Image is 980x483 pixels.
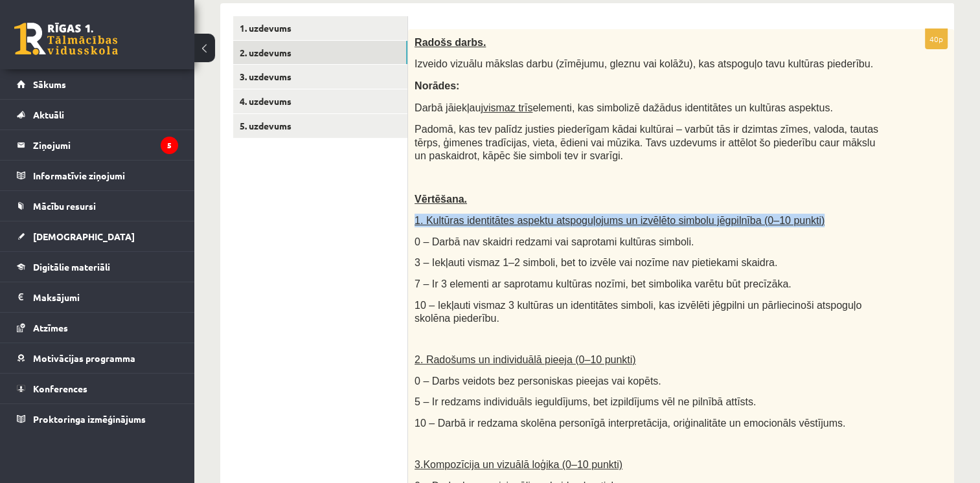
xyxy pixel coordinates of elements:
span: Digitālie materiāli [33,261,110,273]
body: Rich Text Editor, wiswyg-editor-user-answer-47433903778560 [13,13,519,27]
a: Mācību resursi [17,191,178,221]
span: Darbā jāiekļauj elementi, kas simbolizē dažādus identitātes un kultūras aspektus. [415,102,833,113]
a: 1. uzdevums [233,16,407,40]
span: Vērtēšana. [415,194,467,205]
span: [DEMOGRAPHIC_DATA] [33,230,135,242]
span: 0 – Darbā nav skaidri redzami vai saprotami kultūras simboli. [415,236,694,247]
a: [DEMOGRAPHIC_DATA] [17,221,178,251]
span: 3 – Iekļauti vismaz 1–2 simboli, bet to izvēle vai nozīme nav pietiekami skaidra. [415,257,777,268]
a: Ziņojumi5 [17,130,178,160]
span: Atzīmes [33,322,68,333]
a: Proktoringa izmēģinājums [17,404,178,434]
span: Motivācijas programma [33,352,135,364]
a: Aktuāli [17,100,178,129]
span: Radošs darbs. [415,37,486,48]
a: Konferences [17,374,178,403]
a: Rīgas 1. Tālmācības vidusskola [14,23,118,55]
span: Izveido vizuālu mākslas darbu (zīmējumu, gleznu vai kolāžu), kas atspoguļo tavu kultūras piederību. [415,58,873,69]
span: Norādes: [415,80,459,91]
p: 40p [925,28,948,49]
span: Padomā, kas tev palīdz justies piederīgam kādai kultūrai – varbūt tās ir dzimtas zīmes, valoda, t... [415,124,878,161]
i: 5 [161,137,178,154]
span: 7 – Ir 3 elementi ar saprotamu kultūras nozīmi, bet simbolika varētu būt precīzāka. [415,278,792,289]
span: Aktuāli [33,109,64,120]
span: 2. Radošums un individuālā pieeja (0–10 punkti) [415,354,636,365]
span: 1. Kultūras identitātes aspektu atspoguļojums un izvēlēto simbolu jēgpilnība (0–10 punkti) [415,215,825,226]
a: 2. uzdevums [233,41,407,65]
a: 5. uzdevums [233,114,407,138]
a: 3. uzdevums [233,65,407,89]
span: 0 – Darbs veidots bez personiskas pieejas vai kopēts. [415,376,661,387]
a: Informatīvie ziņojumi [17,161,178,190]
a: Maksājumi [17,282,178,312]
span: 10 – Darbā ir redzama skolēna personīgā interpretācija, oriģinalitāte un emocionāls vēstījums. [415,418,845,429]
u: vismaz trīs [483,102,532,113]
a: Digitālie materiāli [17,252,178,282]
a: Atzīmes [17,313,178,343]
a: Motivācijas programma [17,343,178,373]
span: Sākums [33,78,66,90]
span: 3.Kompozīcija un vizuālā loģika (0–10 punkti) [415,459,622,470]
a: 4. uzdevums [233,89,407,113]
span: 5 – Ir redzams individuāls ieguldījums, bet izpildījums vēl ne pilnībā attīsts. [415,396,756,407]
legend: Maksājumi [33,282,178,312]
span: Proktoringa izmēģinājums [33,413,146,425]
span: 10 – Iekļauti vismaz 3 kultūras un identitātes simboli, kas izvēlēti jēgpilni un pārliecinoši ats... [415,300,861,324]
span: Mācību resursi [33,200,96,212]
legend: Informatīvie ziņojumi [33,161,178,190]
a: Sākums [17,69,178,99]
legend: Ziņojumi [33,130,178,160]
span: Konferences [33,383,87,394]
